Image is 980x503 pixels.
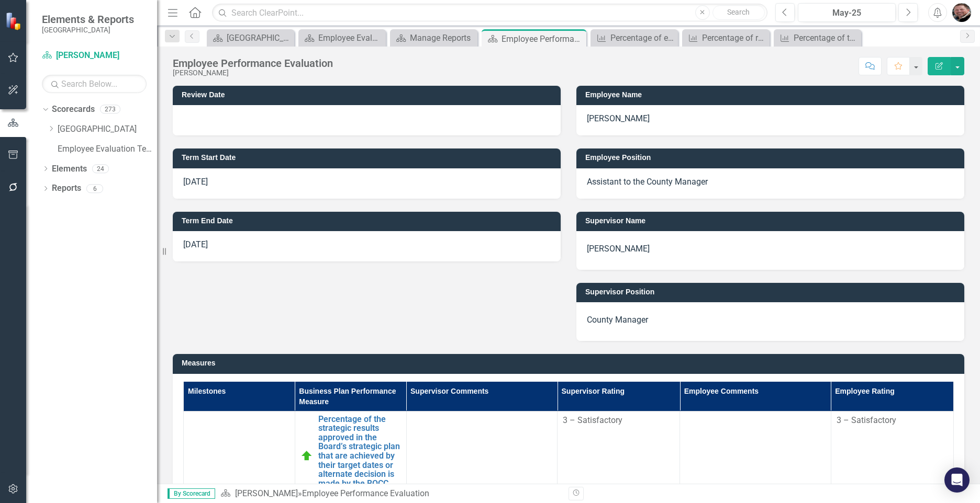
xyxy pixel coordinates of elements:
[52,163,87,175] a: Elements
[563,415,622,425] span: 3 – Satisfactory
[801,7,892,19] div: May-25
[831,411,953,500] td: Double-Click to Edit
[410,31,475,44] div: Manage Reports
[5,12,24,30] img: ClearPoint Strategy
[776,31,859,44] a: Percentage of the strategic results approved in the Board’s strategic plan that are achieved by t...
[100,105,120,114] div: 273
[220,488,561,500] div: »
[86,184,103,193] div: 6
[42,26,134,34] small: [GEOGRAPHIC_DATA]
[42,13,134,26] span: Elements & Reports
[42,75,147,93] input: Search Below...
[302,488,429,498] div: Employee Performance Evaluation
[944,467,970,493] div: Open Intercom Messenger
[212,4,767,22] input: Search ClearPoint...
[301,31,383,44] a: Employee Evaluation Navigation
[585,288,959,296] h3: Supervisor Position
[702,31,767,44] div: Percentage of respondents to the biennial Citizen Survey who state that the public information se...
[52,182,81,195] a: Reports
[837,415,896,425] span: 3 – Satisfactory
[794,31,859,44] div: Percentage of the strategic results approved in the Board’s strategic plan that are achieved by t...
[727,8,750,16] span: Search
[587,241,954,257] p: [PERSON_NAME]
[585,91,959,99] h3: Employee Name
[295,411,406,500] td: Double-Click to Edit Right Click for Context Menu
[318,31,383,44] div: Employee Evaluation Navigation
[585,154,959,162] h3: Employee Position
[610,31,675,44] div: Percentage of employee survey respondents report that they are familiar with the Gunnison County ...
[92,164,109,173] div: 24
[209,31,292,44] a: [GEOGRAPHIC_DATA]
[558,411,680,500] td: Double-Click to Edit
[300,450,313,462] img: On Target
[182,154,555,162] h3: Term Start Date
[183,176,550,188] p: [DATE]
[593,31,675,44] a: Percentage of employee survey respondents report that they are familiar with the Gunnison County ...
[318,415,401,488] a: Percentage of the strategic results approved in the Board’s strategic plan that are achieved by t...
[168,488,215,499] span: By Scorecard
[173,69,333,77] div: [PERSON_NAME]
[502,32,584,45] div: Employee Performance Evaluation
[235,488,298,498] a: [PERSON_NAME]
[183,239,550,251] p: [DATE]
[587,113,954,125] p: [PERSON_NAME]
[587,312,954,328] p: County Manager
[952,3,971,22] img: Matthew Birnie
[587,176,954,188] p: Assistant to the County Manager
[393,31,475,44] a: Manage Reports
[680,411,831,500] td: Double-Click to Edit
[685,31,767,44] a: Percentage of respondents to the biennial Citizen Survey who state that the public information se...
[42,50,147,62] a: [PERSON_NAME]
[58,143,157,155] a: Employee Evaluation Template
[52,104,95,116] a: Scorecards
[227,31,292,44] div: [GEOGRAPHIC_DATA]
[406,411,557,500] td: Double-Click to Edit
[585,217,959,225] h3: Supervisor Name
[712,5,765,20] button: Search
[58,123,157,135] a: [GEOGRAPHIC_DATA]
[173,58,333,69] div: Employee Performance Evaluation
[798,3,896,22] button: May-25
[182,91,555,99] h3: Review Date
[182,359,959,367] h3: Measures
[182,217,555,225] h3: Term End Date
